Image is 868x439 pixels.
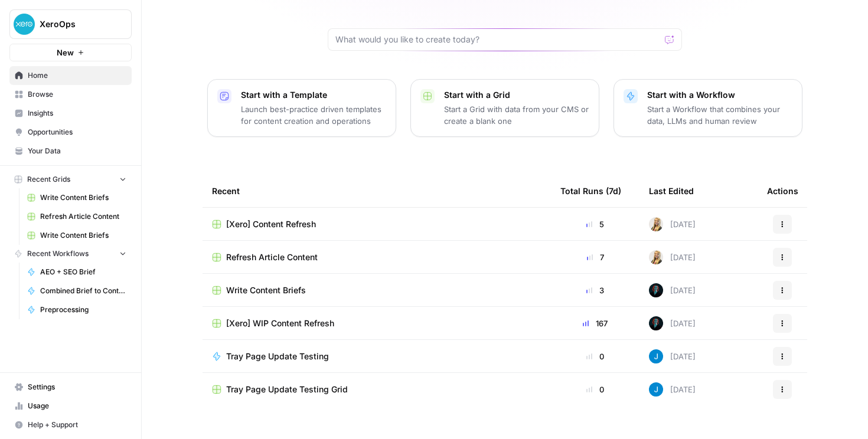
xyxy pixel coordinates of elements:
[560,284,630,296] div: 3
[207,79,396,137] button: Start with a TemplateLaunch best-practice driven templates for content creation and operations
[649,349,663,363] img: f85hw8tywoplficgl91lqp4dk9qs
[212,251,541,263] a: Refresh Article Content
[28,401,126,411] span: Usage
[649,283,696,297] div: [DATE]
[9,66,132,85] a: Home
[22,188,132,207] a: Write Content Briefs
[560,384,630,395] div: 0
[28,420,126,430] span: Help + Support
[614,79,802,137] button: Start with a WorkflowStart a Workflow that combines your data, LLMs and human review
[241,89,386,101] p: Start with a Template
[647,89,792,101] p: Start with a Workflow
[28,382,126,392] span: Settings
[444,89,589,101] p: Start with a Grid
[647,103,792,127] p: Start a Workflow that combines your data, LLMs and human review
[560,175,621,207] div: Total Runs (7d)
[57,47,74,58] span: New
[28,127,126,137] span: Opportunities
[335,34,660,45] input: What would you like to create today?
[649,217,696,231] div: [DATE]
[9,415,132,434] button: Help + Support
[40,286,126,296] span: Combined Brief to Content
[27,248,89,259] span: Recent Workflows
[28,89,126,100] span: Browse
[212,384,541,395] a: Tray Page Update Testing Grid
[649,250,663,264] img: ygsh7oolkwauxdw54hskm6m165th
[14,14,35,35] img: XeroOps Logo
[22,281,132,300] a: Combined Brief to Content
[560,218,630,230] div: 5
[40,230,126,241] span: Write Content Briefs
[649,316,696,330] div: [DATE]
[226,284,306,296] span: Write Content Briefs
[212,175,541,207] div: Recent
[9,85,132,104] a: Browse
[226,218,316,230] span: [Xero] Content Refresh
[9,104,132,123] a: Insights
[9,245,132,263] button: Recent Workflows
[212,218,541,230] a: [Xero] Content Refresh
[226,317,334,329] span: [Xero] WIP Content Refresh
[40,192,126,203] span: Write Content Briefs
[226,384,348,395] span: Tray Page Update Testing Grid
[649,217,663,231] img: ygsh7oolkwauxdw54hskm6m165th
[9,171,132,188] button: Recent Grids
[28,70,126,81] span: Home
[649,382,663,397] img: f85hw8tywoplficgl91lqp4dk9qs
[9,44,132,61] button: New
[22,300,132,319] a: Preprocessing
[9,397,132,415] a: Usage
[226,251,318,263] span: Refresh Article Content
[560,251,630,263] div: 7
[40,267,126,277] span: AEO + SEO Brief
[22,263,132,281] a: AEO + SEO Brief
[22,207,132,226] a: Refresh Article Content
[767,175,798,207] div: Actions
[649,316,663,330] img: ilf5qirlu51qf7ak37srxb41cqxu
[560,350,630,362] div: 0
[28,146,126,156] span: Your Data
[226,350,329,362] span: Tray Page Update Testing
[649,382,696,397] div: [DATE]
[410,79,599,137] button: Start with a GridStart a Grid with data from your CMS or create a blank one
[560,317,630,329] div: 167
[649,250,696,264] div: [DATE]
[27,174,70,185] span: Recent Grids
[9,123,132,142] a: Opportunities
[28,108,126,119] span: Insights
[212,350,541,362] a: Tray Page Update Testing
[9,378,132,397] a: Settings
[40,18,111,30] span: XeroOps
[649,349,696,363] div: [DATE]
[40,304,126,315] span: Preprocessing
[649,175,694,207] div: Last Edited
[9,142,132,160] a: Your Data
[241,103,386,127] p: Launch best-practice driven templates for content creation and operations
[649,283,663,297] img: ilf5qirlu51qf7ak37srxb41cqxu
[22,226,132,245] a: Write Content Briefs
[212,284,541,296] a: Write Content Briefs
[444,103,589,127] p: Start a Grid with data from your CMS or create a blank one
[9,9,132,39] button: Workspace: XeroOps
[40,211,126,222] span: Refresh Article Content
[212,317,541,329] a: [Xero] WIP Content Refresh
